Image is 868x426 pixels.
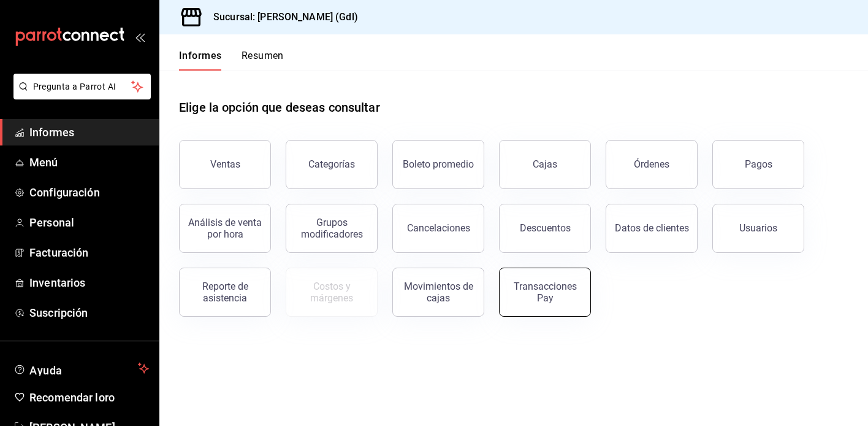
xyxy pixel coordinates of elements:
font: Cancelaciones [407,222,470,234]
font: Boleto promedio [403,158,474,170]
a: Pregunta a Parrot AI [9,89,151,102]
a: Cajas [499,140,591,189]
font: Sucursal: [PERSON_NAME] (Gdl) [213,11,358,23]
button: Movimientos de cajas [392,268,484,317]
font: Personal [29,216,74,229]
font: Datos de clientes [615,222,689,234]
button: Usuarios [712,204,804,253]
font: Análisis de venta por hora [188,217,262,240]
button: Contrata inventarios para ver este informe [286,268,378,317]
font: Costos y márgenes [310,281,353,304]
button: Grupos modificadores [286,204,378,253]
font: Categorías [308,158,355,170]
font: Pregunta a Parrot AI [33,82,116,91]
font: Usuarios [739,222,777,234]
font: Cajas [533,158,558,170]
font: Órdenes [634,158,669,170]
font: Grupos modificadores [301,217,363,240]
font: Suscripción [29,306,88,319]
font: Configuración [29,186,100,199]
button: abrir_cajón_menú [135,32,145,42]
font: Recomendar loro [29,391,115,404]
font: Informes [179,50,222,61]
font: Ventas [210,158,240,170]
font: Transacciones Pay [514,281,577,304]
button: Categorías [286,140,378,189]
button: Boleto promedio [392,140,484,189]
button: Datos de clientes [606,204,698,253]
button: Pagos [712,140,804,189]
div: pestañas de navegación [179,49,284,71]
button: Cancelaciones [392,204,484,253]
font: Inventarios [29,276,85,289]
font: Menú [29,156,58,169]
button: Transacciones Pay [499,268,591,317]
button: Descuentos [499,204,591,253]
font: Elige la opción que deseas consultar [179,100,380,115]
button: Órdenes [606,140,698,189]
font: Informes [29,126,74,139]
button: Pregunta a Parrot AI [13,74,151,99]
font: Resumen [242,50,284,61]
font: Facturación [29,246,88,259]
font: Ayuda [29,364,63,377]
button: Ventas [179,140,271,189]
font: Descuentos [520,222,571,234]
font: Pagos [745,158,772,170]
font: Movimientos de cajas [404,281,473,304]
button: Análisis de venta por hora [179,204,271,253]
font: Reporte de asistencia [202,281,248,304]
button: Reporte de asistencia [179,268,271,317]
